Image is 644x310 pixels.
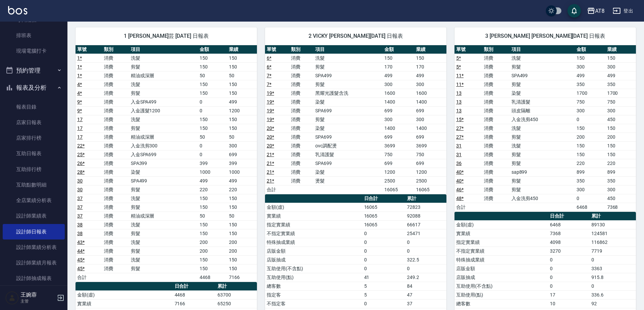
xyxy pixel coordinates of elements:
a: 設計師日報表 [3,224,65,239]
td: 消費 [482,115,510,124]
td: 699 [383,133,415,141]
th: 類別 [482,45,510,54]
td: 剪髮 [129,185,198,194]
td: 899 [606,168,636,176]
td: 剪髮 [314,62,383,71]
td: 150 [575,150,605,159]
td: 剪髮 [314,115,383,124]
a: 31 [456,143,462,148]
button: AT8 [584,4,607,18]
th: 項目 [314,45,383,54]
a: 13 [456,99,462,105]
td: 150 [198,80,228,89]
td: 2500 [414,176,446,185]
td: 消費 [102,106,129,115]
td: 3699 [383,141,415,150]
td: 350 [575,176,605,185]
td: 消費 [482,80,510,89]
td: 1200 [383,168,415,176]
td: SPA699 [314,133,383,141]
th: 金額 [383,45,415,54]
th: 累計 [405,194,446,203]
td: 染髮 [314,124,383,133]
td: 消費 [482,194,510,203]
td: 洗髮 [129,80,198,89]
td: 16065 [383,185,415,194]
td: 頭皮隔離 [510,106,575,115]
div: AT8 [595,7,605,15]
td: 300 [383,80,415,89]
td: 染髮 [510,89,575,97]
td: 消費 [482,150,510,159]
td: 0 [575,115,605,124]
td: 消費 [289,141,314,150]
td: 洗髮 [129,220,198,229]
td: 300 [575,106,605,115]
td: 1200 [414,168,446,176]
td: 66617 [405,220,446,229]
a: 全店業績分析表 [3,193,65,208]
a: 設計師業績表 [3,208,65,224]
td: 699 [414,159,446,168]
button: 登出 [610,5,636,17]
td: 消費 [102,203,129,212]
a: 店家日報表 [3,115,65,130]
td: 300 [575,185,605,194]
td: 150 [198,203,228,212]
td: 合計 [265,185,289,194]
td: 乳清護髮 [314,150,383,159]
td: 150 [198,54,228,62]
td: 消費 [102,150,129,159]
a: 37 [77,213,83,219]
td: 499 [383,71,415,80]
td: 16065 [362,212,405,220]
td: 72823 [405,203,446,212]
td: 150 [227,124,257,133]
td: 0 [362,229,405,238]
td: 300 [606,106,636,115]
td: 499 [227,176,257,185]
td: 699 [227,150,257,159]
td: 金額(虛) [265,203,362,212]
td: 50 [227,71,257,80]
td: 消費 [102,176,129,185]
td: 150 [606,150,636,159]
td: 16065 [414,185,446,194]
td: SPA399 [129,159,198,168]
td: 洗髮 [510,141,575,150]
a: 30 [77,187,83,192]
td: 150 [606,141,636,150]
td: 入金護髮1200 [129,106,198,115]
img: Person [5,291,19,305]
td: 399 [198,159,228,168]
td: 300 [227,141,257,150]
th: 業績 [414,45,446,54]
p: 主管 [21,298,55,304]
td: SPA499 [314,71,383,80]
td: 消費 [102,115,129,124]
td: 1400 [383,124,415,133]
td: 消費 [289,176,314,185]
td: 0 [575,194,605,203]
td: 750 [414,150,446,159]
td: 洗髮 [510,54,575,62]
td: 699 [383,106,415,115]
td: 25471 [405,229,446,238]
td: 消費 [102,159,129,168]
td: 150 [227,194,257,203]
td: 150 [575,54,605,62]
a: 店家排行榜 [3,130,65,146]
span: 2 VICKY [PERSON_NAME][DATE] 日報表 [273,33,438,39]
td: 剪髮 [129,203,198,212]
td: 消費 [102,62,129,71]
td: 消費 [289,80,314,89]
a: 報表目錄 [3,99,65,115]
td: 剪髮 [510,133,575,141]
td: 消費 [289,159,314,168]
td: 消費 [102,185,129,194]
th: 單號 [455,45,482,54]
td: 剪髮 [510,80,575,89]
td: 3699 [414,141,446,150]
td: 350 [606,176,636,185]
a: 設計師業績月報表 [3,255,65,271]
